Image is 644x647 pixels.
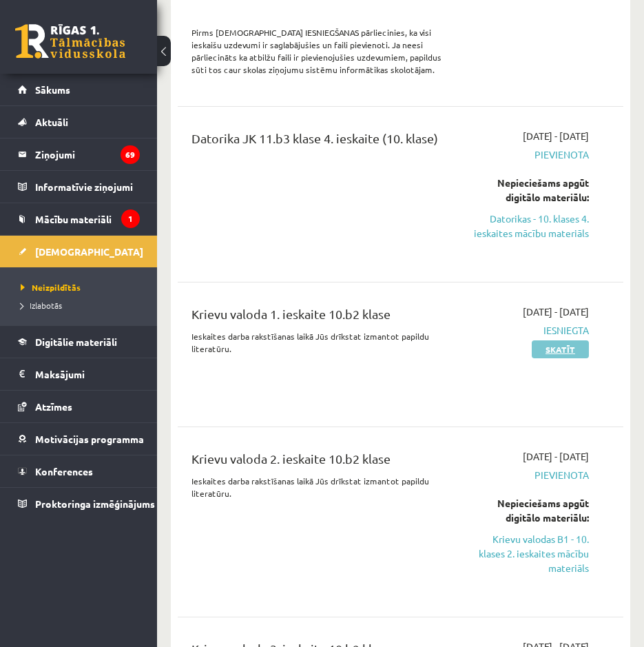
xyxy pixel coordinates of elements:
a: Digitālie materiāli [18,326,140,358]
p: Ieskaites darba rakstīšanas laikā Jūs drīkstat izmantot papildu literatūru. [191,475,450,500]
span: Sākums [35,83,70,96]
div: Krievu valoda 1. ieskaite 10.b2 klase [191,305,450,330]
span: Konferences [35,465,93,477]
a: Ziņojumi69 [18,138,140,170]
span: Motivācijas programma [35,433,144,445]
p: Ieskaites darba rakstīšanas laikā Jūs drīkstat izmantot papildu literatūru. [191,330,450,355]
a: Mācību materiāli [18,203,140,235]
span: [DEMOGRAPHIC_DATA] [35,245,143,258]
a: Skatīt [532,340,589,358]
i: 69 [121,145,140,164]
legend: Informatīvie ziņojumi [35,171,140,203]
legend: Ziņojumi [35,138,140,170]
span: Izlabotās [21,300,62,311]
span: Aktuāli [35,116,68,128]
span: [DATE] - [DATE] [523,305,589,319]
a: Neizpildītās [21,281,143,294]
span: Mācību materiāli [35,213,112,225]
i: 1 [121,209,140,228]
legend: Maksājumi [35,358,140,390]
a: Konferences [18,455,140,487]
span: Pievienota [470,147,589,162]
div: Krievu valoda 2. ieskaite 10.b2 klase [191,449,450,475]
a: Sākums [18,74,140,105]
p: Pirms [DEMOGRAPHIC_DATA] IESNIEGŠANAS pārliecinies, ka visi ieskaišu uzdevumi ir saglabājušies un... [191,26,450,76]
a: Proktoringa izmēģinājums [18,488,140,520]
a: Atzīmes [18,391,140,422]
span: [DATE] - [DATE] [523,449,589,464]
div: Nepieciešams apgūt digitālo materiālu: [470,496,589,525]
a: [DEMOGRAPHIC_DATA] [18,236,140,267]
a: Maksājumi [18,358,140,390]
div: Datorika JK 11.b3 klase 4. ieskaite (10. klase) [191,129,450,154]
div: Nepieciešams apgūt digitālo materiālu: [470,176,589,205]
a: Motivācijas programma [18,423,140,455]
span: Pievienota [470,468,589,482]
span: Proktoringa izmēģinājums [35,497,155,510]
span: Iesniegta [470,323,589,338]
a: Rīgas 1. Tālmācības vidusskola [15,24,125,59]
span: Digitālie materiāli [35,336,117,348]
a: Aktuāli [18,106,140,138]
span: [DATE] - [DATE] [523,129,589,143]
a: Datorikas - 10. klases 4. ieskaites mācību materiāls [470,212,589,240]
span: Atzīmes [35,400,72,413]
a: Krievu valodas B1 - 10. klases 2. ieskaites mācību materiāls [470,532,589,575]
span: Neizpildītās [21,282,81,293]
a: Izlabotās [21,299,143,311]
a: Informatīvie ziņojumi1 [18,171,140,203]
